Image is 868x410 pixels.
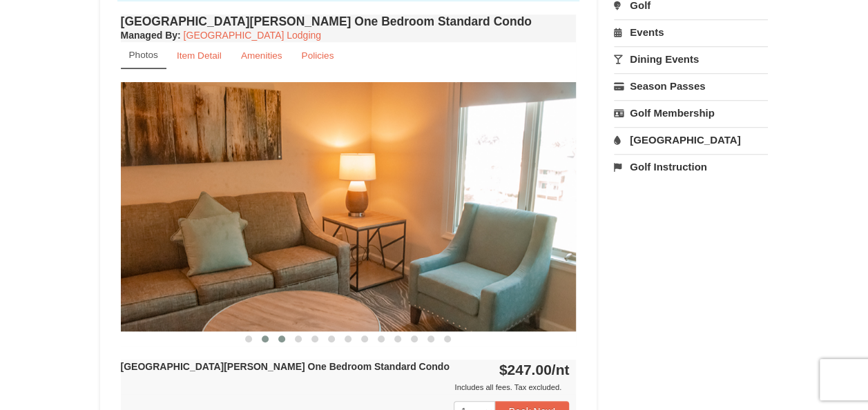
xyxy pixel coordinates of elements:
[177,50,222,61] small: Item Detail
[129,50,158,60] small: Photos
[232,42,291,69] a: Amenities
[614,19,768,45] a: Events
[614,154,768,179] a: Golf Instruction
[121,42,166,69] a: Photos
[499,362,570,378] strong: $247.00
[552,362,570,378] span: /nt
[121,361,450,372] strong: [GEOGRAPHIC_DATA][PERSON_NAME] One Bedroom Standard Condo
[121,14,577,28] h4: [GEOGRAPHIC_DATA][PERSON_NAME] One Bedroom Standard Condo
[614,127,768,153] a: [GEOGRAPHIC_DATA]
[184,30,321,41] a: [GEOGRAPHIC_DATA] Lodging
[121,82,576,331] img: 18876286-190-c668afff.jpg
[614,100,768,126] a: Golf Membership
[614,46,768,72] a: Dining Events
[614,73,768,99] a: Season Passes
[121,30,177,41] span: Managed By
[292,42,343,69] a: Policies
[241,50,282,61] small: Amenities
[121,380,570,394] div: Includes all fees. Tax excluded.
[121,30,181,41] strong: :
[301,50,334,61] small: Policies
[168,42,231,69] a: Item Detail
